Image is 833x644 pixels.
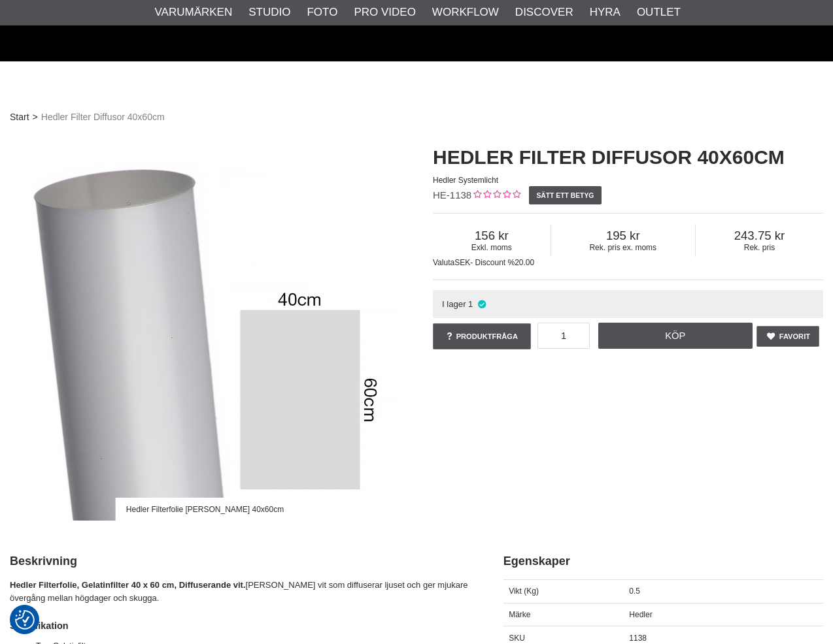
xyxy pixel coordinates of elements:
h1: Hedler Filter Diffusor 40x60cm [433,144,823,171]
span: I lager [442,299,466,309]
span: Rek. pris [696,243,823,252]
span: Hedler Filter Diffusor 40x60cm [41,110,165,124]
span: Rek. pris ex. moms [551,243,695,252]
span: HE-1138 [433,189,471,201]
a: Foto [307,4,337,21]
a: Varumärken [155,4,233,21]
img: Revisit consent button [15,610,35,630]
a: Outlet [637,4,681,21]
span: SKU [509,634,525,643]
h4: Specifikation [10,619,471,632]
button: Samtyckesinställningar [15,608,35,632]
span: > [33,110,38,124]
span: Hedler Systemlicht [433,176,498,185]
a: Discover [515,4,573,21]
span: SEK [454,258,470,267]
img: Hedler Filterfolie Matt 40x60cm [10,131,400,521]
a: Pro Video [354,4,415,21]
a: Hyra [590,4,620,21]
a: Workflow [432,4,499,21]
p: [PERSON_NAME] vit som diffuserar ljuset och ger mjukare övergång mellan högdager och skugga. [10,579,471,606]
h2: Egenskaper [503,553,823,570]
strong: Hedler Filterfolie, Gelatinfilter 40 x 60 cm, Diffuserande vit. [10,580,246,590]
a: Produktfråga [433,323,531,349]
a: Studio [248,4,290,21]
h2: Beskrivning [10,553,471,570]
span: 0.5 [629,587,640,596]
span: 195 [551,229,695,243]
span: 1138 [629,634,647,643]
div: Kundbetyg: 0 [471,189,520,202]
span: Exkl. moms [433,243,551,252]
span: Vikt (Kg) [509,587,539,596]
span: 243.75 [696,229,823,243]
span: - Discount % [470,258,515,267]
div: Hedler Filterfolie [PERSON_NAME] 40x60cm [115,498,295,521]
a: Sätt ett betyg [529,186,602,204]
span: 20.00 [515,258,534,267]
a: Favorit [756,326,819,347]
i: I lager [476,299,487,309]
span: 156 [433,229,551,243]
span: 1 [468,299,473,309]
span: Hedler [629,610,652,619]
span: Valuta [433,258,454,267]
a: Start [10,110,29,124]
a: Köp [598,323,753,349]
span: Märke [509,610,530,619]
